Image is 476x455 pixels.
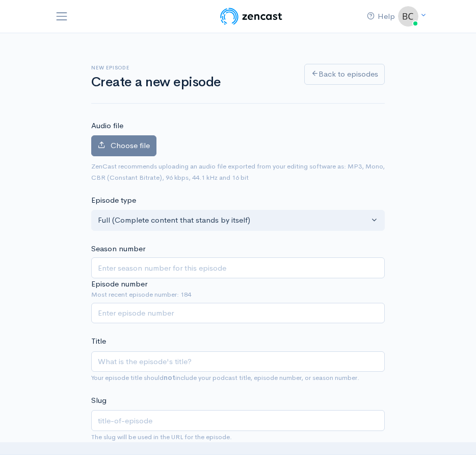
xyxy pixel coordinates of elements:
[98,214,369,226] div: Full (Complete content that stands by itself)
[91,162,385,182] small: ZenCast recommends uploading an audio file exported from your editing software as: MP3, Mono, CBR...
[398,6,418,27] img: ...
[91,65,292,70] h6: New episode
[111,140,150,150] span: Choose file
[304,64,385,85] a: Back to episodes
[164,373,175,382] strong: not
[91,290,385,300] small: Most recent episode number: 184
[359,7,403,27] a: Help
[91,195,136,206] label: Episode type
[91,278,147,290] label: Episode number
[91,257,385,278] input: Enter season number for this episode
[219,6,283,27] img: ZenCast Logo
[91,395,107,406] label: Slug
[55,7,69,26] button: Toggle navigation
[91,303,385,324] input: Enter episode number
[91,373,359,382] small: Your episode title should include your podcast title, episode number, or season number.
[91,243,145,255] label: Season number
[91,75,292,90] h1: Create a new episode
[91,120,123,132] label: Audio file
[91,433,232,441] small: The slug will be used in the URL for the episode.
[91,210,385,231] button: Full (Complete content that stands by itself)
[91,410,385,431] input: title-of-episode
[91,351,385,372] input: What is the episode's title?
[91,336,106,347] label: Title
